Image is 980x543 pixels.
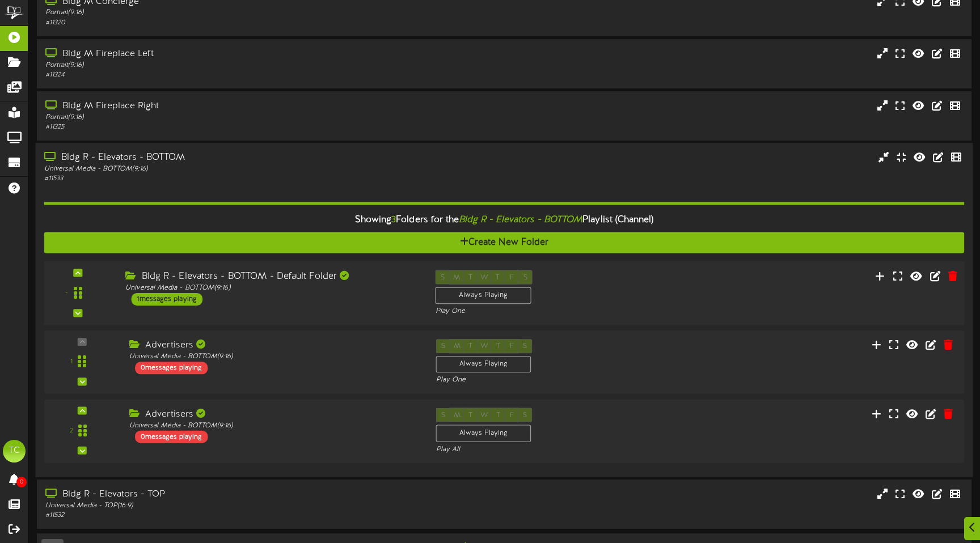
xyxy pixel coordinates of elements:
[436,425,531,442] div: Always Playing
[129,421,419,431] div: Universal Media - BOTTOM ( 9:16 )
[436,444,649,454] div: Play All
[45,113,418,122] div: Portrait ( 9:16 )
[125,283,418,292] div: Universal Media - BOTTOM ( 9:16 )
[44,164,418,174] div: Universal Media - BOTTOM ( 9:16 )
[45,18,418,28] div: # 11320
[45,501,418,511] div: Universal Media - TOP ( 16:9 )
[45,488,418,501] div: Bldg R - Elevators - TOP
[44,232,965,253] button: Create New Folder
[45,61,418,70] div: Portrait ( 9:16 )
[125,270,418,283] div: Bldg R - Elevators - BOTTOM - Default Folder
[436,356,531,372] div: Always Playing
[45,122,418,132] div: # 11325
[44,174,418,184] div: # 11533
[129,339,419,352] div: Advertisers
[436,287,531,304] div: Always Playing
[131,293,202,306] div: 1 messages playing
[135,362,208,374] div: 0 messages playing
[45,100,418,113] div: Bldg M Fireplace Right
[459,215,583,225] i: Bldg R - Elevators - BOTTOM
[129,352,419,362] div: Universal Media - BOTTOM ( 9:16 )
[45,511,418,520] div: # 11532
[36,208,973,232] div: Showing Folders for the Playlist (Channel)
[436,376,649,385] div: Play One
[135,431,208,443] div: 0 messages playing
[16,477,27,487] span: 0
[44,151,418,164] div: Bldg R - Elevators - BOTTOM
[45,8,418,18] div: Portrait ( 9:16 )
[129,408,419,421] div: Advertisers
[436,307,650,316] div: Play One
[391,215,396,225] span: 3
[3,440,26,463] div: TC
[45,48,418,61] div: Bldg M Fireplace Left
[45,70,418,80] div: # 11324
